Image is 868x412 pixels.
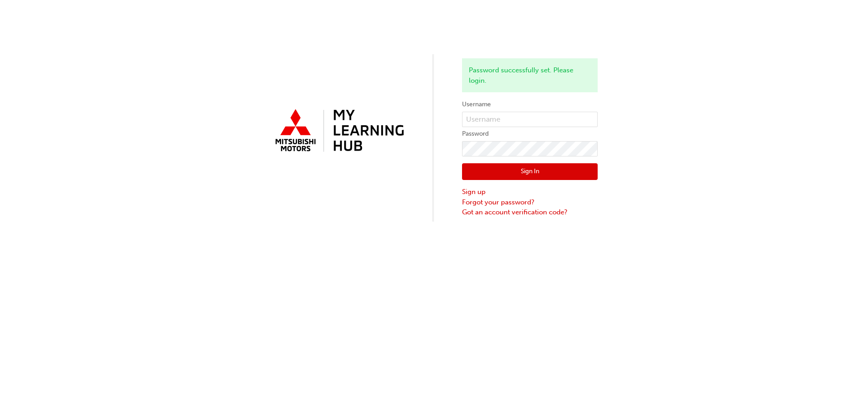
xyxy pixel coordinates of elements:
button: Sign In [462,163,598,180]
a: Got an account verification code? [462,207,598,218]
label: Password [462,128,598,139]
a: Forgot your password? [462,197,598,208]
div: Password successfully set. Please login. [462,58,598,92]
a: Sign up [462,187,598,197]
input: Username [462,112,598,127]
img: mmal [270,105,406,157]
label: Username [462,99,598,110]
